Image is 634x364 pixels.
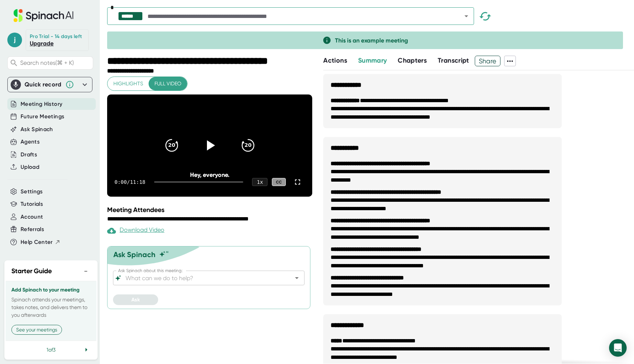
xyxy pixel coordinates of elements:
div: Pro Trial - 14 days left [30,33,82,40]
button: Account [21,213,43,221]
span: This is an example meeting [335,37,408,44]
button: Share [475,56,501,66]
button: Transcript [438,56,469,66]
button: − [81,266,91,276]
input: What can we do to help? [124,273,281,283]
button: Ask [113,294,158,305]
button: Future Meetings [21,112,64,121]
button: See your meetings [11,325,62,335]
span: Highlights [113,79,143,88]
h2: Starter Guide [11,266,52,276]
span: Actions [323,56,347,64]
button: Summary [358,56,387,66]
div: Open Intercom Messenger [609,339,627,357]
span: j [7,33,22,47]
div: Ask Spinach [113,250,156,259]
div: CC [272,178,286,186]
button: Full video [149,77,187,90]
button: Ask Spinach [21,125,53,134]
h3: Add Spinach to your meeting [11,287,91,293]
span: Chapters [398,56,427,64]
span: Ask [131,297,140,303]
span: 1 of 3 [47,347,55,353]
div: Quick record [25,81,62,88]
div: Hey, everyone. [128,171,292,178]
span: Full video [154,79,181,88]
button: Drafts [21,151,37,159]
button: Agents [21,138,40,146]
span: Transcript [438,56,469,64]
div: 1 x [252,178,267,186]
p: Spinach attends your meetings, takes notes, and delivers them to you afterwards [11,296,91,319]
a: Upgrade [30,40,54,47]
button: Referrals [21,225,44,234]
div: 0:00 / 11:18 [114,179,145,185]
span: Help Center [21,238,53,246]
button: Highlights [108,77,149,90]
button: Meeting History [21,100,62,108]
div: Paid feature [107,226,164,235]
button: Settings [21,187,43,196]
button: Help Center [21,238,61,246]
span: Search notes (⌘ + K) [20,59,74,66]
button: Open [461,11,471,21]
button: Open [292,273,302,283]
button: Tutorials [21,200,43,208]
span: Share [475,55,500,67]
button: Chapters [398,56,427,66]
button: Actions [323,56,347,66]
div: Meeting Attendees [107,206,314,214]
div: Quick record [11,77,89,92]
span: Summary [358,56,387,64]
button: Upload [21,163,39,171]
